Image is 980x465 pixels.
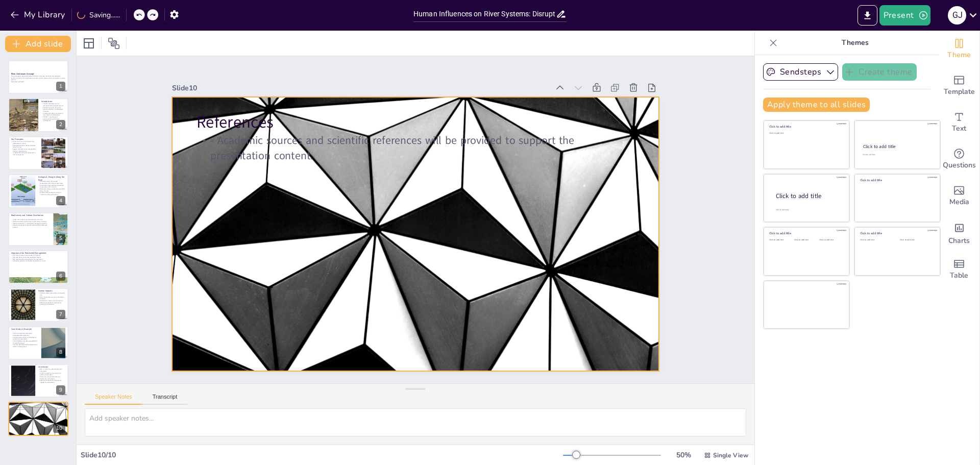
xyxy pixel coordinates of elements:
[53,424,65,433] div: 10
[769,231,842,235] div: Click to add title
[5,36,71,52] button: Add slide
[948,235,970,247] span: Charts
[11,218,51,221] p: Upper rivers support specialized species like trout.
[781,31,928,55] p: Themes
[769,125,842,129] div: Click to add title
[8,174,68,208] div: 4
[11,81,65,83] p: Generated with [URL]
[939,31,979,67] div: Change the overall theme
[11,255,65,257] p: RCC aids in assessing river health and integrity.
[950,270,968,281] span: Table
[769,239,792,241] div: Click to add text
[11,148,38,152] p: Species distributions are influenced by physical characteristics.
[11,344,38,347] p: The case illustrates practical applications of RCC in management.
[939,178,979,214] div: Add images, graphics, shapes or video
[11,332,38,336] p: The Kissimmee River restoration exemplifies RCC application.
[38,181,65,184] p: Upstream regions have cooler temperatures and higher oxygen levels.
[56,120,65,129] div: 2
[41,100,65,103] p: Introduction
[41,103,65,106] p: The RCC describes rivers as interconnected ecological systems.
[142,394,188,405] button: Transcript
[38,372,65,376] p: It aids in assessing river health and guiding conservation.
[943,160,976,171] span: Questions
[11,328,38,331] p: Case Study or Example
[56,272,65,281] div: 6
[11,152,38,156] p: Understanding these principles aids in river management.
[713,451,748,459] span: Single View
[11,144,38,148] p: Ecological processes change gradually along the river.
[11,224,51,228] p: Effective management requires understanding biodiversity patterns.
[38,296,65,300] p: Dams disrupt flow regimes and sediment transport.
[38,365,65,369] p: Conclusion
[11,256,65,258] p: Informed decisions promote ecological integrity.
[8,288,68,322] div: 7
[56,82,65,91] div: 1
[949,197,969,208] span: Media
[38,380,65,383] p: Effective management strategies are needed for sustainability.
[81,35,97,52] div: Layout
[948,5,966,26] button: G J
[108,37,120,50] span: Position
[413,7,556,21] input: Insert title
[900,239,932,241] div: Click to add text
[11,214,51,217] p: Biodiversity and Habitat Distribution
[11,406,65,410] p: - Academic sources and scientific references will be provided to support the presentation content.
[38,290,65,293] p: Human Impacts
[38,184,65,188] p: Downstream areas experience increased temperatures and nutrients.
[38,192,65,195] p: Understanding ecological changes is crucial for conservation efforts.
[81,450,563,460] div: Slide 10 / 10
[11,140,38,144] p: Rivers function as a continuum from headwaters to mouth.
[56,348,65,357] div: 8
[939,214,979,251] div: Add charts and graphs
[8,98,68,132] div: 2
[8,364,68,398] div: 9
[948,6,966,25] div: G J
[38,300,65,302] p: Urbanization impacts river ecosystems.
[11,72,34,75] strong: River Continuum Concept
[857,5,877,26] button: Export to PowerPoint
[8,326,68,360] div: 8
[41,116,65,121] p: The RCC is significant for environmental science and management.
[776,191,841,200] div: Click to add title
[842,63,917,81] button: Create theme
[11,221,51,223] p: Middle and lower sections host a wider variety of species.
[860,239,892,241] div: Click to add text
[794,239,817,241] div: Click to add text
[8,136,68,170] div: 3
[671,450,696,460] div: 50 %
[11,404,65,407] p: References
[952,123,966,134] span: Text
[56,234,65,243] div: 5
[776,208,840,211] div: Click to add body
[944,86,975,97] span: Template
[8,402,68,435] div: 10
[11,260,65,262] p: Addressing pollution and habitat degradation is crucial.
[863,143,931,150] div: Click to add title
[763,97,870,112] button: Apply theme to all slides
[11,340,38,344] p: Critical habitats have been reestablished through the project.
[38,302,65,305] p: Effective management strategies are essential for restoration.
[860,231,933,235] div: Click to add title
[11,138,38,141] p: Key Principles
[38,176,65,181] p: Ecological Changes Along the River
[56,196,65,205] div: 4
[41,112,65,115] p: Understanding RCC is essential for river health and biodiversity.
[939,251,979,288] div: Add a table
[38,369,65,372] p: RCC is crucial for understanding river ecosystems.
[947,50,971,61] span: Theme
[939,104,979,141] div: Add text boxes
[939,141,979,178] div: Get real-time input from your audience
[11,336,38,340] p: Improved water quality and biodiversity results from restoration.
[8,60,68,94] div: 1
[38,188,65,192] p: Ecological changes create diverse habitats along the river.
[11,76,65,81] p: This presentation explores the River Continuum Concept, illustrating the ecological dynamics of r...
[85,394,142,405] button: Speaker Notes
[56,385,65,395] div: 9
[939,67,979,104] div: Add ready made slides
[11,258,65,260] p: RCC helps identify essential areas for conservation.
[879,5,930,26] button: Present
[763,63,838,81] button: Sendsteps
[11,223,51,225] p: Habitat distribution is influenced by ecological conditions.
[819,239,842,241] div: Click to add text
[56,158,65,167] div: 3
